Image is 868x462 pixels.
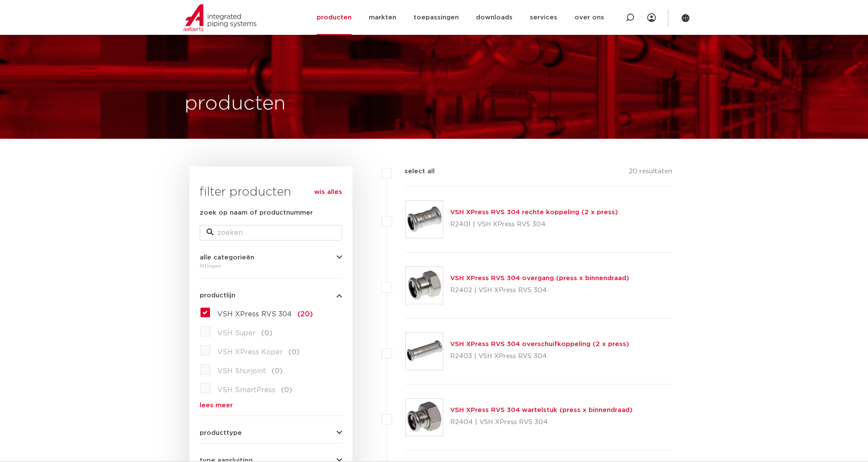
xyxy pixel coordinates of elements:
div: fittingen [200,261,342,271]
label: zoek op naam of productnummer [200,208,313,218]
span: VSH XPress Koper [217,349,283,356]
a: VSH XPress RVS 304 wartelstuk (press x binnendraad) [450,407,633,413]
a: wis alles [314,187,342,197]
span: (0) [288,349,300,356]
span: VSH SmartPress [217,387,275,393]
p: R2404 | VSH XPress RVS 304 [450,415,633,429]
span: VSH Shurjoint [217,368,266,375]
h1: producten [185,90,286,118]
a: VSH XPress RVS 304 overschuifkoppeling (2 x press) [450,341,629,347]
h3: filter producten [200,184,342,201]
span: (0) [272,368,283,375]
p: R2401 | VSH XPress RVS 304 [450,218,618,231]
label: select all [392,166,435,177]
span: (20) [297,311,313,318]
img: Thumbnail for VSH XPress RVS 304 wartelstuk (press x binnendraad) [406,399,443,436]
span: VSH XPress RVS 304 [217,311,292,318]
img: Thumbnail for VSH XPress RVS 304 overschuifkoppeling (2 x press) [406,333,443,370]
button: alle categorieën [200,254,342,261]
p: R2402 | VSH XPress RVS 304 [450,284,629,297]
span: alle categorieën [200,254,254,261]
p: 20 resultaten [629,166,672,180]
img: Thumbnail for VSH XPress RVS 304 overgang (press x binnendraad) [406,267,443,304]
button: productlijn [200,292,342,299]
span: VSH Super [217,330,256,337]
p: R2403 | VSH XPress RVS 304 [450,350,629,363]
span: producttype [200,430,242,436]
span: (0) [281,387,292,393]
input: zoeken [200,225,342,240]
span: productlijn [200,292,235,299]
a: VSH XPress RVS 304 overgang (press x binnendraad) [450,275,629,281]
a: lees meer [200,402,342,409]
button: producttype [200,430,342,436]
img: Thumbnail for VSH XPress RVS 304 rechte koppeling (2 x press) [406,201,443,238]
a: VSH XPress RVS 304 rechte koppeling (2 x press) [450,209,618,215]
span: (0) [261,330,272,337]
